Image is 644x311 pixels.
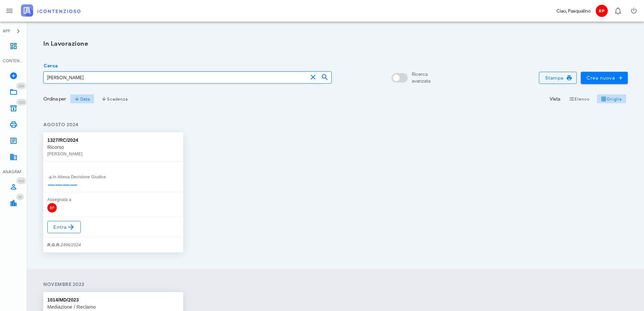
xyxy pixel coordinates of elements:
h4: novembre 2023 [43,281,628,288]
button: Scadenza [97,94,133,104]
button: Stampa [539,72,577,84]
span: Distintivo [16,99,27,106]
span: Entra [53,223,75,231]
div: Assegnata a [47,196,179,203]
button: Data [70,94,94,104]
span: Distintivo [16,194,24,200]
div: 2496/2024 [47,242,81,248]
span: Stampa [545,75,571,81]
div: CONTENZIOSO [3,58,24,64]
span: Griglia [601,96,622,102]
input: Cerca [44,72,308,83]
div: In Attesa Decisione Giudice [47,174,179,180]
span: 285 [18,84,24,88]
div: [PERSON_NAME] [47,151,179,157]
div: Mediazione / Reclamo [47,304,179,310]
a: Entra [47,221,81,233]
button: Distintivo [610,3,626,19]
h4: agosto 2024 [43,121,628,128]
span: Scadenza [101,96,128,102]
label: Cerca [42,63,58,69]
button: RP [593,3,610,19]
span: 462 [18,179,24,183]
span: Elenco [569,96,590,102]
span: Crea nuova [586,75,622,81]
div: ANAGRAFICA [3,169,24,175]
div: Ricorso [47,144,179,151]
span: Distintivo [16,177,26,184]
img: logo-text-2x.png [21,4,80,17]
strong: R.G.R. [47,243,61,247]
div: 1327/RC/2024 [47,136,78,144]
div: Ordina per [43,95,66,103]
span: Distintivo [16,83,26,89]
button: Elenco [564,94,594,104]
button: Crea nuova [581,72,628,84]
span: 35 [18,195,22,199]
button: clear icon [309,73,317,81]
h1: In Lavorazione [43,39,628,48]
button: Griglia [597,94,626,104]
span: RP [596,5,608,17]
span: RP [47,203,57,213]
div: Vista [550,95,560,103]
div: Ricerca avanzata [412,71,430,85]
span: Data [74,96,90,102]
div: Ciao, Pasqualino [556,7,591,15]
span: 1223 [18,100,25,105]
div: 1014/MD/2023 [47,296,79,304]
